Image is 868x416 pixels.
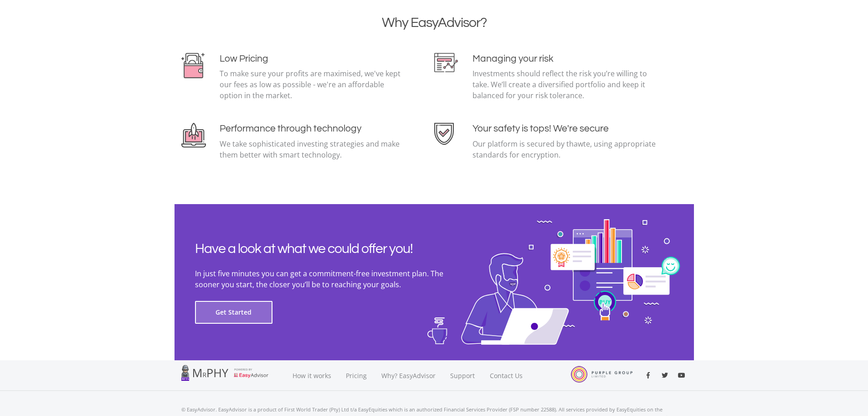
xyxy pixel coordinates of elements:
h4: Your safety is tops! We're secure [473,123,658,134]
h4: Performance through technology [220,123,405,134]
a: How it works [285,360,339,391]
a: Support [443,360,483,391]
a: Pricing [339,360,374,391]
p: To make sure your profits are maximised, we've kept our fees as low as possible - we're an afford... [220,68,405,101]
h2: Why EasyAdvisor? [181,15,687,31]
h4: Low Pricing [220,53,405,64]
p: In just five minutes you can get a commitment-free investment plan. The sooner you start, the clo... [195,268,468,290]
button: Get Started [195,301,272,324]
a: Why? EasyAdvisor [374,360,443,391]
p: Our platform is secured by thawte, using appropriate standards for encryption. [473,138,658,160]
p: Investments should reflect the risk you’re willing to take. We’ll create a diversified portfolio ... [473,68,658,101]
p: We take sophisticated investing strategies and make them better with smart technology. [220,138,405,160]
h2: Have a look at what we could offer you! [195,241,468,257]
h4: Managing your risk [473,53,658,64]
a: Contact Us [483,360,531,391]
